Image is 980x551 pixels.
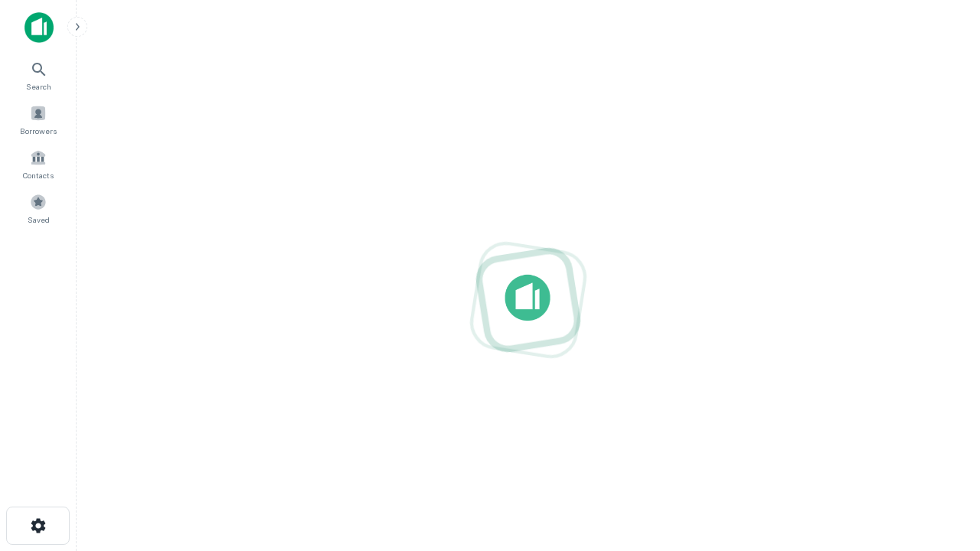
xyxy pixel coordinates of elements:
a: Saved [5,187,72,229]
img: capitalize-icon.png [24,12,54,43]
iframe: Chat Widget [903,429,980,502]
a: Borrowers [5,99,72,140]
a: Contacts [5,143,72,184]
span: Borrowers [20,125,57,137]
span: Saved [28,214,50,226]
span: Search [26,80,51,93]
span: Contacts [23,169,54,181]
a: Search [5,54,72,96]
